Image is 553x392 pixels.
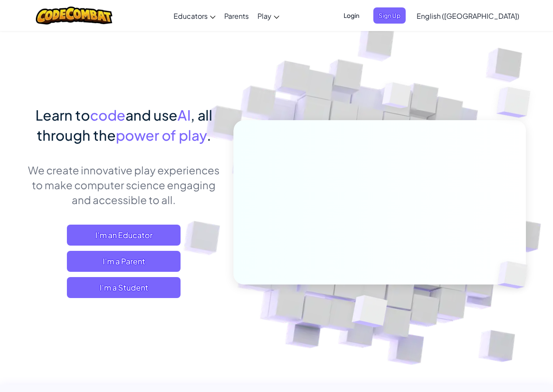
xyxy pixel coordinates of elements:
[28,163,220,207] p: We create innovative play experiences to make computer science engaging and accessible to all.
[253,4,284,28] a: Play
[330,277,408,349] img: Overlap cubes
[338,7,365,24] button: Login
[125,106,177,124] span: and use
[373,7,406,24] button: Sign Up
[35,106,90,124] span: Learn to
[67,277,181,298] button: I'm a Student
[174,11,208,21] span: Educators
[412,4,524,28] a: English ([GEOGRAPHIC_DATA])
[116,126,207,144] span: power of play
[177,106,191,124] span: AI
[169,4,220,28] a: Educators
[67,225,181,246] a: I'm an Educator
[365,65,428,130] img: Overlap cubes
[90,106,125,124] span: code
[36,7,112,24] img: CodeCombat logo
[207,126,211,144] span: .
[417,11,519,21] span: English ([GEOGRAPHIC_DATA])
[483,243,548,307] img: Overlap cubes
[220,4,253,28] a: Parents
[67,251,181,272] a: I'm a Parent
[257,11,271,21] span: Play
